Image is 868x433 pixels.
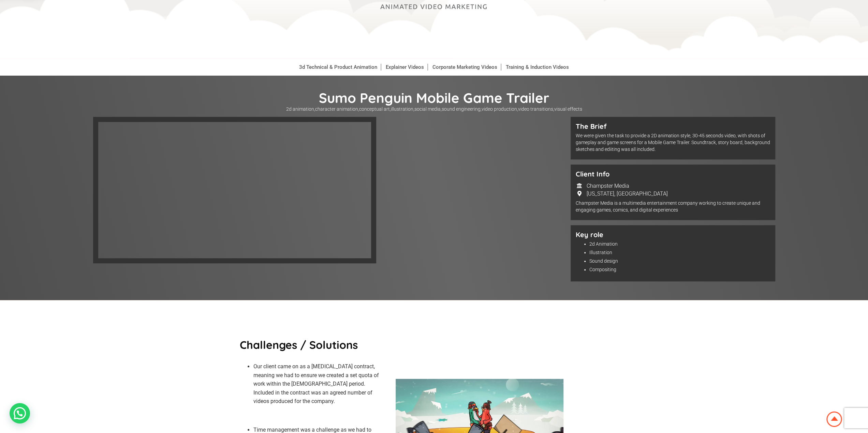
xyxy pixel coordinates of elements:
[576,200,770,213] p: Champster Media is a multimedia entertainment company working to create unique and engaging games...
[429,64,501,71] a: Corporate Marketing Videos
[482,106,517,112] a: video production
[502,64,572,71] a: Training & Induction Videos
[825,410,843,428] img: Animation Studio South Africa
[576,170,770,178] h5: Client Info
[286,106,314,112] a: 2d animation
[240,339,380,350] h6: Challenges / Solutions
[586,190,668,197] td: [US_STATE], [GEOGRAPHIC_DATA]
[382,64,428,71] a: Explainer Videos
[442,106,481,112] a: sound engineering
[554,106,582,112] a: visual effects
[359,106,390,112] a: conceptual art
[93,89,775,106] h1: Sumo Penguin Mobile Game Trailer
[296,64,381,71] a: 3d Technical & Product Animation
[315,106,358,112] a: character animation
[518,106,553,112] a: video transitions
[253,363,379,404] span: Our client came on as a [MEDICAL_DATA] contract, meaning we had to ensure we created a set quota ...
[576,132,770,153] p: We were given the task to provide a 2D animation style, 30-45 seconds video, with shots of gamepl...
[589,241,770,247] li: 2d Animation
[576,230,770,239] h5: Key role
[391,106,413,112] a: illustration
[586,182,668,189] td: Champster Media
[576,122,770,130] h5: The Brief
[93,106,775,112] p: , , , , , , , ,
[589,258,770,264] li: Sound design
[589,249,770,256] li: Illustration
[589,266,770,273] li: Compositing
[414,106,441,112] a: social media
